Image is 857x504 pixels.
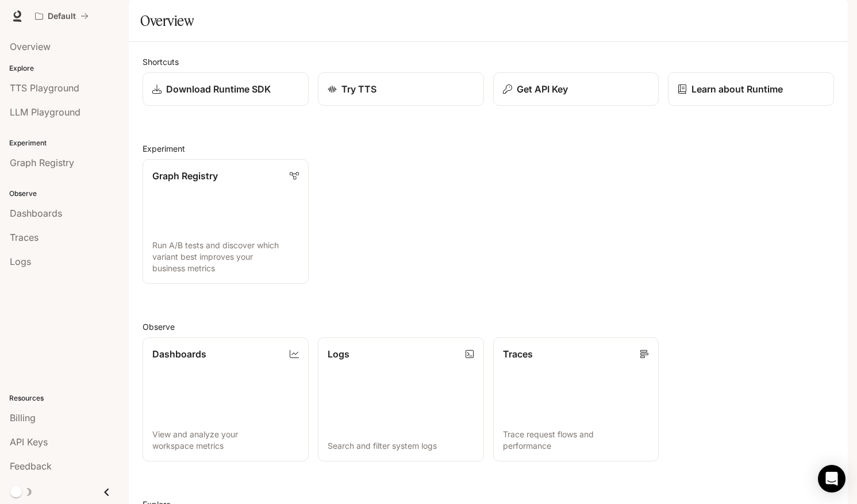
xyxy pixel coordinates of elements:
[30,5,94,28] button: All workspaces
[493,72,659,106] button: Get API Key
[668,72,834,106] a: Learn about Runtime
[48,11,76,21] p: Default
[328,347,349,361] p: Logs
[691,82,783,96] p: Learn about Runtime
[152,169,218,183] p: Graph Registry
[152,347,206,361] p: Dashboards
[143,56,834,68] h2: Shortcuts
[140,9,194,32] h1: Overview
[143,143,834,155] h2: Experiment
[318,337,484,462] a: LogsSearch and filter system logs
[143,321,834,333] h2: Observe
[166,82,271,96] p: Download Runtime SDK
[152,240,299,274] p: Run A/B tests and discover which variant best improves your business metrics
[328,440,474,452] p: Search and filter system logs
[503,347,533,361] p: Traces
[341,82,376,96] p: Try TTS
[818,465,846,493] div: Open Intercom Messenger
[143,337,309,462] a: DashboardsView and analyze your workspace metrics
[143,72,309,106] a: Download Runtime SDK
[143,159,309,284] a: Graph RegistryRun A/B tests and discover which variant best improves your business metrics
[517,82,568,96] p: Get API Key
[493,337,659,462] a: TracesTrace request flows and performance
[318,72,484,106] a: Try TTS
[503,429,650,452] p: Trace request flows and performance
[152,429,299,452] p: View and analyze your workspace metrics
